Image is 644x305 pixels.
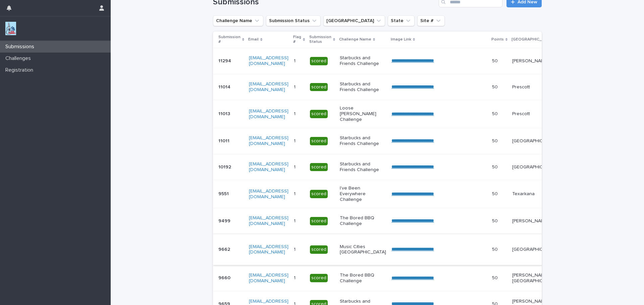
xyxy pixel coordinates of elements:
[266,15,321,26] button: Submission Status
[218,245,231,252] p: 9662
[294,245,297,252] p: 1
[294,83,297,90] p: 1
[323,15,385,26] button: Closest City
[340,273,386,284] p: The Bored BBQ Challenge
[340,244,386,255] p: Music Cities [GEOGRAPHIC_DATA]
[249,244,288,255] a: [EMAIL_ADDRESS][DOMAIN_NAME]
[3,55,36,62] p: Challenges
[294,110,297,117] p: 1
[218,33,240,46] p: Submission #
[310,274,328,282] div: scored
[294,163,297,170] p: 1
[249,136,288,146] a: [EMAIL_ADDRESS][DOMAIN_NAME]
[294,57,297,64] p: 1
[340,55,386,67] p: Starbucks and Friends Challenge
[218,137,231,144] p: 11011
[310,190,328,198] div: scored
[512,111,558,117] p: Prescott
[491,36,504,43] p: Points
[388,15,415,26] button: State
[492,110,499,117] p: 50
[294,217,297,224] p: 1
[340,185,386,202] p: I've Been Everywhere Challenge
[249,216,288,226] a: [EMAIL_ADDRESS][DOMAIN_NAME]
[417,15,445,26] button: Site #
[512,218,558,224] p: [PERSON_NAME]
[340,81,386,93] p: Starbucks and Friends Challenge
[310,83,328,91] div: scored
[218,274,232,281] p: 9660
[309,33,331,46] p: Submission Status
[512,84,558,90] p: Prescott
[218,190,230,197] p: 9551
[310,137,328,145] div: scored
[340,161,386,173] p: Starbucks and Friends Challenge
[512,138,558,144] p: [GEOGRAPHIC_DATA]
[249,109,288,119] a: [EMAIL_ADDRESS][DOMAIN_NAME]
[218,57,232,64] p: 11294
[310,110,328,118] div: scored
[512,164,558,170] p: [GEOGRAPHIC_DATA]
[294,274,297,281] p: 1
[249,56,288,66] a: [EMAIL_ADDRESS][DOMAIN_NAME]
[340,135,386,147] p: Starbucks and Friends Challenge
[512,273,558,284] p: [PERSON_NAME][GEOGRAPHIC_DATA]
[340,105,386,122] p: Loose [PERSON_NAME] Challenge
[3,44,40,50] p: Submissions
[249,273,288,283] a: [EMAIL_ADDRESS][DOMAIN_NAME]
[248,36,259,43] p: Email
[293,33,301,46] p: Flag #
[512,191,558,197] p: Texarkana
[512,247,558,252] p: [GEOGRAPHIC_DATA]
[492,190,499,197] p: 50
[218,217,232,224] p: 9499
[310,163,328,171] div: scored
[249,82,288,92] a: [EMAIL_ADDRESS][DOMAIN_NAME]
[3,67,39,73] p: Registration
[492,245,499,252] p: 50
[512,36,553,43] p: [GEOGRAPHIC_DATA]
[294,190,297,197] p: 1
[492,163,499,170] p: 50
[340,215,386,227] p: The Bored BBQ Challenge
[310,245,328,254] div: scored
[310,217,328,225] div: scored
[492,274,499,281] p: 50
[249,189,288,199] a: [EMAIL_ADDRESS][DOMAIN_NAME]
[391,36,411,43] p: Image Link
[249,162,288,172] a: [EMAIL_ADDRESS][DOMAIN_NAME]
[492,217,499,224] p: 50
[492,137,499,144] p: 50
[218,83,232,90] p: 11014
[218,110,231,117] p: 11013
[218,163,232,170] p: 10192
[492,57,499,64] p: 50
[339,36,371,43] p: Challenge Name
[492,83,499,90] p: 50
[5,22,16,35] img: jxsLJbdS1eYBI7rVAS4p
[512,58,558,64] p: [PERSON_NAME]
[213,15,263,26] button: Challenge Name
[310,57,328,65] div: scored
[294,137,297,144] p: 1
